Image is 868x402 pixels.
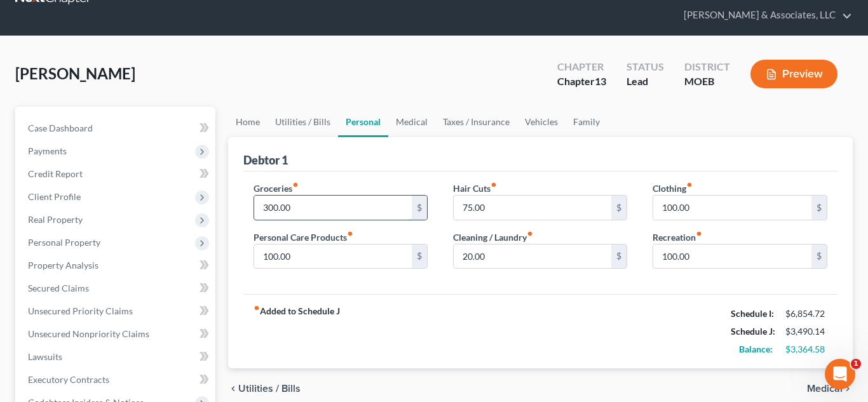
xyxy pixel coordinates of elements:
button: chevron_left Utilities / Bills [228,384,301,394]
div: Chapter [557,74,606,89]
span: 1 [851,359,861,369]
div: $6,854.72 [785,307,827,320]
span: Secured Claims [28,283,89,293]
label: Hair Cuts [453,182,497,195]
a: Case Dashboard [18,117,215,140]
a: Unsecured Nonpriority Claims [18,323,215,345]
div: $ [611,245,627,269]
div: Status [627,60,664,74]
span: Personal Property [28,237,100,248]
i: fiber_manual_record [491,182,497,188]
a: Credit Report [18,163,215,185]
span: Lawsuits [28,351,62,362]
label: Cleaning / Laundry [453,231,533,244]
span: Unsecured Priority Claims [28,305,133,316]
span: Executory Contracts [28,374,109,385]
span: Property Analysis [28,260,98,271]
span: Real Property [28,214,83,225]
a: Utilities / Bills [268,107,338,137]
div: Debtor 1 [243,152,288,168]
button: Preview [750,60,837,88]
span: 13 [595,75,606,87]
label: Clothing [653,182,693,195]
label: Groceries [254,182,299,195]
a: Family [566,107,607,137]
i: fiber_manual_record [527,231,533,237]
i: fiber_manual_record [254,305,260,311]
i: fiber_manual_record [292,182,299,188]
input: -- [254,196,412,220]
i: fiber_manual_record [347,231,353,237]
strong: Added to Schedule J [254,305,340,358]
span: Unsecured Nonpriority Claims [28,328,149,339]
button: Medical chevron_right [807,384,853,394]
input: -- [254,245,412,269]
div: Chapter [557,60,606,74]
span: Client Profile [28,191,81,202]
div: $3,490.14 [785,325,827,338]
span: Payments [28,145,67,156]
span: [PERSON_NAME] [15,64,135,83]
iframe: Intercom live chat [825,359,855,389]
div: $ [412,196,427,220]
a: Lawsuits [18,345,215,368]
div: District [684,60,730,74]
span: Medical [807,384,843,394]
a: Home [228,107,268,137]
span: Utilities / Bills [238,384,301,394]
a: Executory Contracts [18,368,215,391]
i: chevron_left [228,384,238,394]
label: Recreation [653,231,702,244]
strong: Schedule I: [731,308,774,319]
a: Secured Claims [18,277,215,300]
input: -- [653,196,811,220]
a: Taxes / Insurance [435,107,517,137]
input: -- [454,245,612,269]
input: -- [653,245,811,269]
div: $ [811,245,827,269]
span: Credit Report [28,168,83,179]
a: Vehicles [517,107,566,137]
a: [PERSON_NAME] & Associates, LLC [677,4,852,27]
a: Personal [338,107,388,137]
label: Personal Care Products [254,231,353,244]
input: -- [454,196,612,220]
i: fiber_manual_record [686,182,693,188]
div: $3,364.58 [785,343,827,356]
div: $ [412,245,427,269]
strong: Balance: [739,344,773,354]
div: MOEB [684,74,730,89]
a: Unsecured Priority Claims [18,300,215,323]
span: Case Dashboard [28,123,93,133]
div: $ [611,196,627,220]
i: fiber_manual_record [696,231,702,237]
div: $ [811,196,827,220]
div: Lead [627,74,664,89]
a: Medical [388,107,435,137]
a: Property Analysis [18,254,215,277]
strong: Schedule J: [731,326,775,337]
